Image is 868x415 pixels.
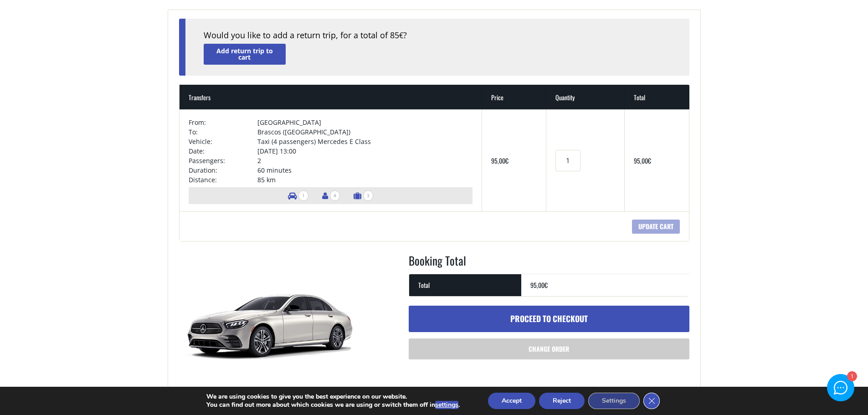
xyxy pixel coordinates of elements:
button: Accept [488,393,535,409]
input: Transfers quantity [555,150,580,171]
td: 60 minutes [257,165,473,175]
img: Taxi (4 passengers) Mercedes E Class [179,252,361,389]
div: 1 [847,371,857,381]
td: 2 [257,156,473,165]
li: Number of luggage items [349,187,378,204]
button: Reject [539,393,585,409]
span: 1 [298,190,308,201]
p: You can find out more about which cookies we are using or switch them off in . [206,401,460,409]
a: Change order [409,338,689,359]
td: Distance: [189,175,258,184]
td: Brascos ([GEOGRAPHIC_DATA]) [257,127,473,137]
input: Update cart [632,220,680,234]
td: Duration: [189,165,258,175]
th: Price [482,85,547,109]
td: Date: [189,146,258,156]
span: 3 [363,190,373,201]
a: Proceed to checkout [409,306,689,332]
a: Add return trip to cart [204,44,286,64]
td: [DATE] 13:00 [257,146,473,156]
td: [GEOGRAPHIC_DATA] [257,118,473,127]
li: Number of vehicles [283,187,313,204]
span: € [544,280,548,290]
td: Vehicle: [189,137,258,146]
span: € [399,31,403,41]
h2: Booking Total [409,252,689,274]
div: Would you like to add a return trip, for a total of 85 ? [204,30,671,41]
button: Settings [588,393,640,409]
p: We are using cookies to give you the best experience on our website. [206,393,460,401]
td: 85 km [257,175,473,184]
td: To: [189,127,258,137]
bdi: 95,00 [634,156,651,165]
th: Total [625,85,689,109]
td: Passengers: [189,156,258,165]
button: Close GDPR Cookie Banner [643,393,660,409]
span: 4 [330,190,340,201]
th: Transfers [180,85,482,109]
th: Total [409,274,521,296]
span: € [648,156,651,165]
th: Quantity [546,85,624,109]
li: Number of passengers [318,187,344,204]
bdi: 95,00 [491,156,508,165]
td: From: [189,118,258,127]
td: Taxi (4 passengers) Mercedes E Class [257,137,473,146]
bdi: 95,00 [530,280,548,290]
button: settings [435,401,458,409]
span: € [505,156,508,165]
